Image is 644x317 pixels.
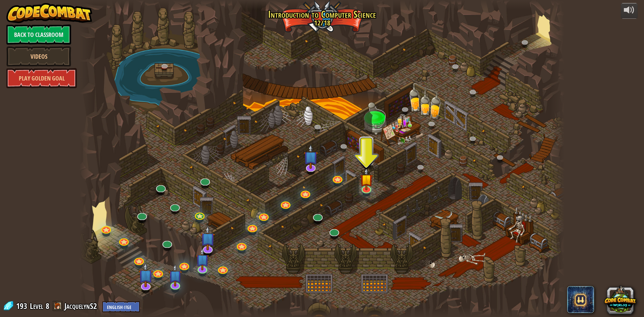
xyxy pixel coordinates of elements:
a: Videos [6,46,71,66]
img: level-banner-unstarted-subscriber.png [201,226,215,251]
span: 193 [16,301,29,311]
img: CodeCombat - Learn how to code by playing a game [6,3,92,23]
span: 8 [46,301,49,311]
img: level-banner-unstarted-subscriber.png [169,264,182,287]
img: level-banner-unstarted-subscriber.png [304,144,318,169]
a: Back to Classroom [6,24,71,45]
img: level-banner-started.png [360,168,373,190]
img: level-banner-unstarted-subscriber.png [196,248,209,270]
a: Play Golden Goal [6,68,77,88]
span: Level [30,301,43,312]
a: JacquelynS2 [64,301,99,311]
button: Adjust volume [621,3,638,19]
img: level-banner-unstarted-subscriber.png [139,263,153,287]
